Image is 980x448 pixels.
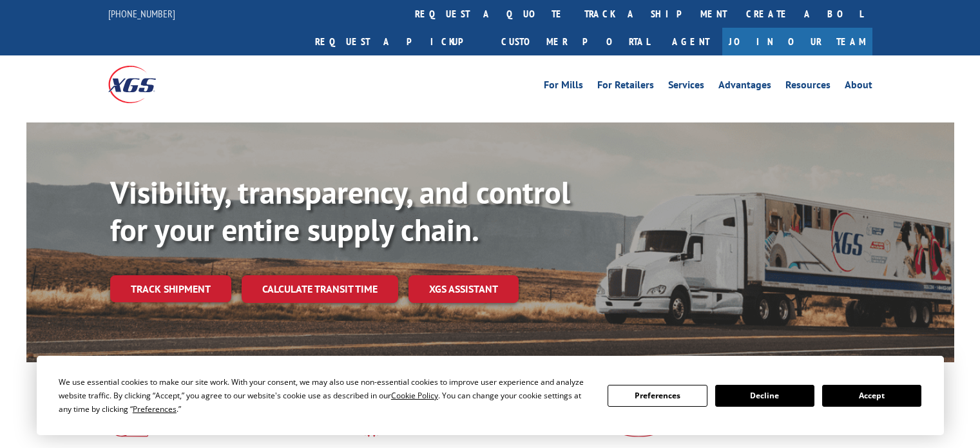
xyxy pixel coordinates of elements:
button: Preferences [608,385,707,407]
a: For Retailers [597,80,654,94]
b: Visibility, transparency, and control for your entire supply chain. [110,172,570,249]
div: We use essential cookies to make our site work. With your consent, we may also use non-essential ... [59,375,592,416]
a: For Mills [544,80,583,94]
a: [PHONE_NUMBER] [108,7,175,20]
div: Cookie Consent Prompt [37,356,944,435]
a: Resources [785,80,831,94]
a: Calculate transit time [242,275,398,303]
button: Decline [715,385,814,407]
button: Accept [822,385,921,407]
a: Advantages [718,80,771,94]
span: Cookie Policy [391,390,438,401]
span: Preferences [133,404,177,414]
a: About [845,80,872,94]
a: Agent [659,28,722,55]
a: Customer Portal [492,28,659,55]
a: XGS ASSISTANT [408,275,519,303]
a: Services [668,80,704,94]
a: Join Our Team [722,28,872,55]
a: Track shipment [110,275,231,302]
a: Request a pickup [305,28,492,55]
